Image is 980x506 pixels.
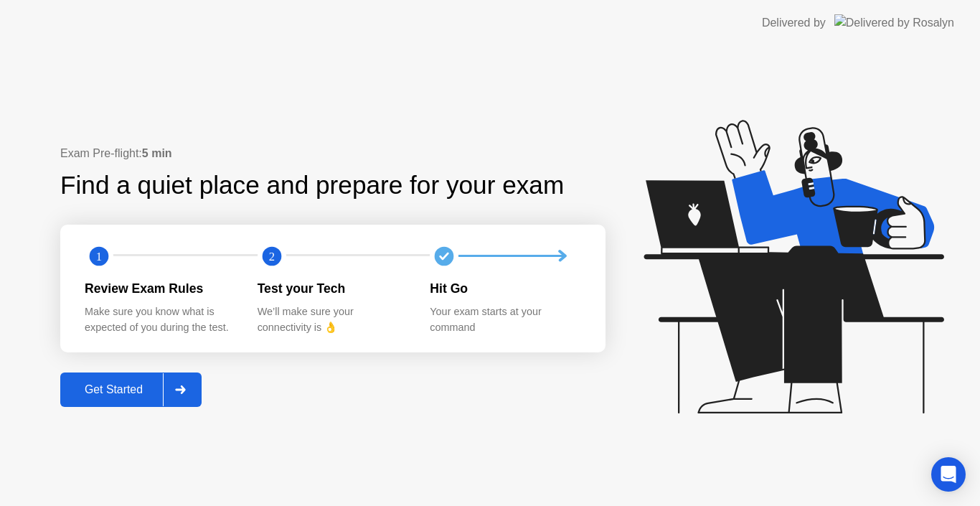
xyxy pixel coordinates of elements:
[931,457,966,492] div: Open Intercom Messenger
[85,304,235,335] div: Make sure you know what is expected of you during the test.
[60,373,202,407] button: Get Started
[269,249,275,263] text: 2
[834,14,954,31] img: Delivered by Rosalyn
[258,279,407,298] div: Test your Tech
[430,304,580,335] div: Your exam starts at your command
[60,145,606,162] div: Exam Pre-flight:
[762,14,826,32] div: Delivered by
[258,304,407,335] div: We’ll make sure your connectivity is 👌
[96,249,102,263] text: 1
[65,383,163,396] div: Get Started
[60,167,566,205] div: Find a quiet place and prepare for your exam
[142,147,172,159] b: 5 min
[85,279,235,298] div: Review Exam Rules
[430,279,580,298] div: Hit Go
